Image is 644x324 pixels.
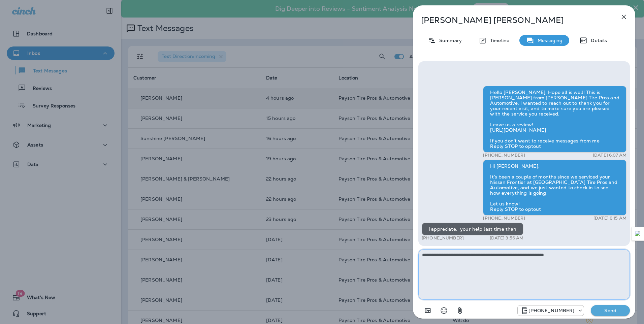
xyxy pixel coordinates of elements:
[483,86,626,153] div: Hello [PERSON_NAME], Hope all is well! This is [PERSON_NAME] from [PERSON_NAME] Tire Pros and Aut...
[487,38,509,43] p: Timeline
[596,307,624,314] p: Send
[483,160,626,216] div: Hi [PERSON_NAME], It’s been a couple of months since we serviced your Nissan Frontier at [GEOGRAP...
[421,304,434,317] button: Add in a premade template
[593,216,626,221] p: [DATE] 8:15 AM
[534,38,562,43] p: Messaging
[436,38,462,43] p: Summary
[518,306,584,315] div: +1 (928) 260-4498
[422,223,523,235] div: i appreciate. your help last time than
[593,153,626,158] p: [DATE] 6:07 AM
[587,38,607,43] p: Details
[483,216,525,221] p: [PHONE_NUMBER]
[437,304,451,317] button: Select an emoji
[483,153,525,158] p: [PHONE_NUMBER]
[421,15,605,25] p: [PERSON_NAME] [PERSON_NAME]
[635,231,641,237] img: Detect Auto
[528,308,574,313] p: [PHONE_NUMBER]
[591,305,630,316] button: Send
[490,235,524,241] p: [DATE] 3:56 AM
[422,235,464,241] p: [PHONE_NUMBER]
